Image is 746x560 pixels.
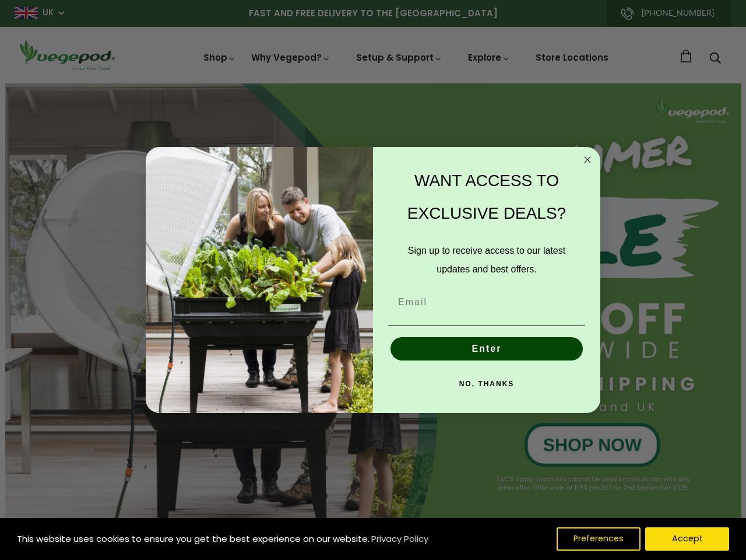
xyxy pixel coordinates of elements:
span: Sign up to receive access to our latest updates and best offers. [408,246,565,274]
button: Close dialog [580,153,594,167]
button: Preferences [557,527,641,551]
img: e9d03583-1bb1-490f-ad29-36751b3212ff.jpeg [146,147,373,414]
input: Email [388,290,585,314]
button: Accept [645,527,729,551]
a: Privacy Policy (opens in a new tab) [370,528,430,549]
img: underline [388,325,585,326]
span: WANT ACCESS TO EXCLUSIVE DEALS? [407,171,566,222]
span: This website uses cookies to ensure you get the best experience on our website. [17,533,370,545]
button: Enter [390,337,583,360]
button: NO, THANKS [388,372,585,395]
